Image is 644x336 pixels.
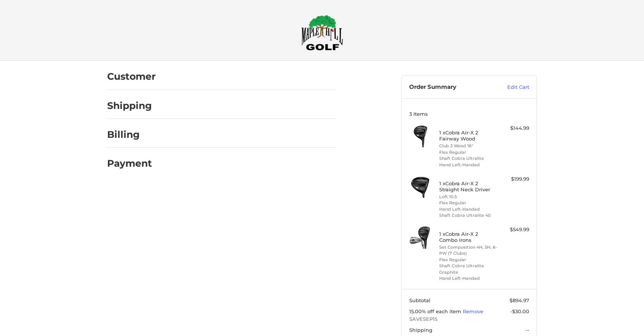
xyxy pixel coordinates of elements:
li: Flex Regular [439,257,497,263]
div: $549.99 [499,226,529,233]
div: $199.99 [499,175,529,183]
h4: 1 x Cobra Air-X 2 Combo Irons [439,231,497,243]
span: SAVESEP15 [409,315,529,323]
div: $144.99 [499,125,529,132]
h4: 1 x Cobra Air-X 2 Straight Neck Driver [439,180,497,193]
li: Set Composition 4H, 5H, 6-PW (7 Clubs) [439,244,497,257]
li: Flex Regular [439,149,497,156]
h3: Order Summary [409,84,491,91]
li: Shaft Cobra Ultralite Graphite [439,263,497,275]
span: Subtotal [409,297,430,303]
li: Loft 10.5 [439,194,497,200]
span: $894.97 [510,297,529,303]
h2: Shipping [107,100,152,112]
h2: Customer [107,71,156,82]
li: Hand Left-Handed [439,206,497,213]
h2: Payment [107,158,152,169]
img: Maple Hill Golf [301,15,343,50]
a: Edit Cart [491,84,529,91]
li: Club 3 Wood 16° [439,143,497,149]
li: Hand Left-Handed [439,162,497,168]
h4: 1 x Cobra Air-X 2 Fairway Wood [439,129,497,142]
a: Remove [463,308,483,314]
li: Shaft Cobra Ultralite 40 [439,212,497,219]
span: -$30.00 [510,308,529,314]
h3: 3 Items [409,111,529,117]
li: Shaft Cobra Ultralite [439,155,497,162]
li: Hand Left-Handed [439,275,497,282]
span: Shipping [409,327,432,333]
h2: Billing [107,129,152,140]
span: 15.00% off each item [409,308,463,314]
li: Flex Regular [439,200,497,206]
